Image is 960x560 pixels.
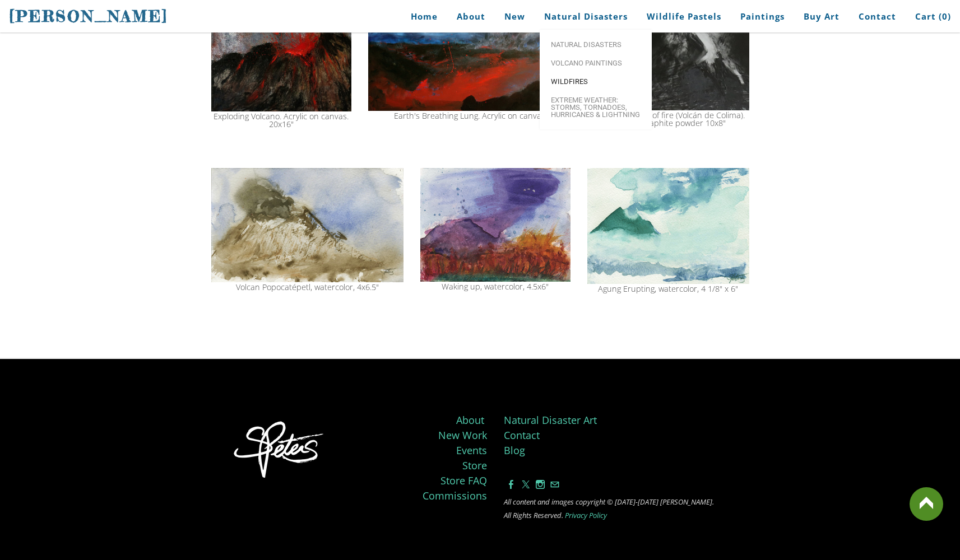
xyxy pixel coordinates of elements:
[394,4,446,29] a: Home
[211,283,404,291] div: Volcan Popocatépetl, watercolor, 4x6.5"
[551,96,641,118] span: Extreme Weather: Storms, Tornadoes, Hurricanes & Lightning
[550,478,559,491] a: Mail
[587,285,749,293] div: Agung Erupting, watercolor, 4 1/8" x 6"
[504,428,540,442] a: Contact
[540,91,652,124] a: Extreme Weather: Storms, Tornadoes, Hurricanes & Lightning
[536,4,636,29] a: Natural Disasters
[448,4,494,29] a: About
[732,4,793,29] a: Paintings
[420,168,571,282] img: agung volcano painting
[551,59,641,67] span: Volcano paintings
[795,4,848,29] a: Buy Art
[536,478,545,491] a: Instagram
[228,418,332,484] img: Stephanie Peters Artist
[638,4,730,29] a: Wildlife Pastels
[587,168,749,284] img: Agung Erupting
[368,112,600,120] div: Earth's Breathing Lung. Acrylic on canvas. 30x40"
[907,4,951,29] a: Cart (0)
[496,4,534,29] a: New
[456,444,487,457] a: Events
[540,54,652,72] a: Volcano paintings
[211,168,404,282] img: volcan popocatepeti
[440,474,487,487] a: Store FAQ
[507,478,516,491] a: Facebook
[9,7,168,26] span: [PERSON_NAME]
[504,497,714,520] font: © [DATE]-[DATE] [PERSON_NAME]. All Rights Reserved. ​
[540,35,652,54] a: Natural Disasters
[540,72,652,91] a: Wildfires
[551,78,641,85] span: Wildfires
[521,478,530,491] a: Twitter
[617,111,749,128] div: Volcano of fire (Volcán de Colima). Graphite powder 10x8"
[504,497,605,507] font: ​All content and images copyright
[551,41,641,48] span: Natural Disasters
[9,6,168,27] a: [PERSON_NAME]
[942,11,948,22] span: 0
[504,444,525,457] a: Blog
[420,283,571,291] div: Waking up, watercolor, 4.5x6"
[565,510,607,520] a: Privacy Policy
[456,413,484,427] a: About
[462,459,487,472] a: Store
[504,413,597,427] a: Natural Disaster Art
[850,4,905,29] a: Contact
[438,428,487,442] a: New Work
[423,489,487,502] a: Commissions
[211,113,351,129] div: Exploding Volcano. Acrylic on canvas. 20x16"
